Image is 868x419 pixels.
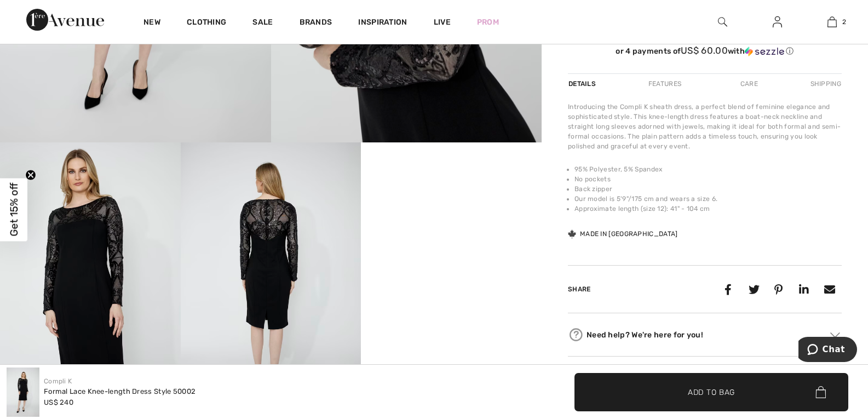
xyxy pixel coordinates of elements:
img: Sezzle [745,47,784,56]
div: Formal Lace Knee-length Dress Style 50002 [44,386,196,397]
button: Close teaser [25,169,36,180]
video: Your browser does not support the video tag. [361,142,542,233]
img: search the website [718,15,727,28]
a: Brands [300,18,332,29]
a: Live [434,16,451,28]
div: Features [639,74,691,94]
a: Sign In [764,15,791,29]
a: New [143,18,160,29]
div: Shipping [808,74,842,94]
div: Introducing the Compli K sheath dress, a perfect blend of feminine elegance and sophisticated sty... [568,102,842,151]
img: Formal Lace Knee-Length Dress Style 50002. 4 [181,142,361,413]
span: US$ 60.00 [681,45,728,56]
span: Share [568,285,591,293]
a: Sale [252,18,273,29]
span: 2 [842,17,846,27]
div: or 4 payments of with [568,45,842,56]
li: Approximate length (size 12): 41" - 104 cm [574,204,842,214]
a: 2 [805,15,859,28]
a: Prom [477,16,499,28]
li: No pockets [574,174,842,184]
div: Need help? We're here for you! [568,326,842,343]
span: Add to Bag [688,386,735,398]
li: Back zipper [574,184,842,194]
span: Get 15% off [8,183,20,237]
span: Inspiration [358,18,407,29]
img: Formal Lace Knee-Length Dress Style 50002 [7,368,39,417]
div: Details [568,74,599,94]
a: Clothing [187,18,226,29]
a: Compli K [44,377,72,385]
img: Arrow2.svg [830,332,840,338]
img: Bag.svg [815,386,826,398]
span: US$ 240 [44,398,73,406]
div: or 4 payments ofUS$ 60.00withSezzle Click to learn more about Sezzle [568,45,842,60]
img: My Bag [827,15,837,28]
button: Add to Bag [574,373,848,411]
img: My Info [773,15,782,28]
div: Care [731,74,767,94]
iframe: Opens a widget where you can chat to one of our agents [798,337,857,364]
li: 95% Polyester, 5% Spandex [574,164,842,174]
div: Made in [GEOGRAPHIC_DATA] [568,229,678,239]
img: 1ère Avenue [26,9,104,31]
li: Our model is 5'9"/175 cm and wears a size 6. [574,194,842,204]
